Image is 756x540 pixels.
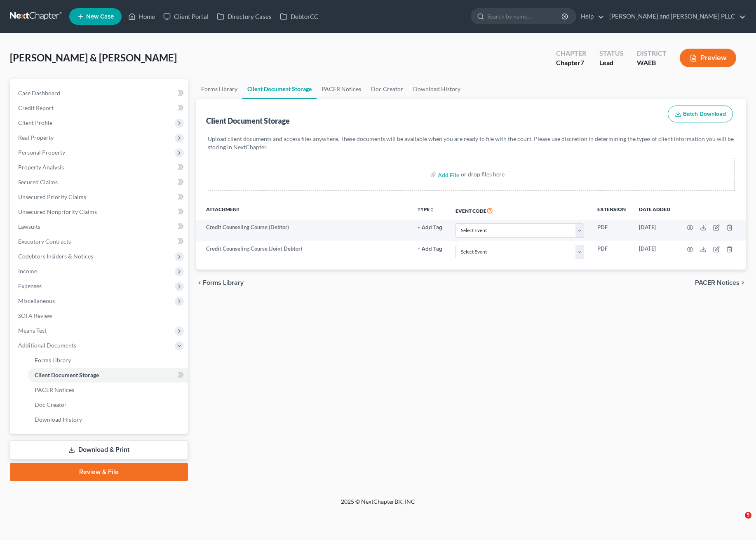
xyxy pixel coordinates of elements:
[695,279,746,286] button: PACER Notices chevron_right
[591,241,632,263] td: PDF
[366,79,408,99] a: Doc Creator
[18,149,65,156] span: Personal Property
[680,49,736,67] button: Preview
[12,219,188,234] a: Lawsuits
[740,279,746,286] i: chevron_right
[632,201,677,220] th: Date added
[408,79,465,99] a: Download History
[18,134,54,141] span: Real Property
[695,279,740,286] span: PACER Notices
[12,204,188,219] a: Unsecured Nonpriority Claims
[632,220,677,241] td: [DATE]
[18,282,42,289] span: Expenses
[196,241,411,263] td: Credit Counseling Course (Joint Debtor)
[10,463,188,481] a: Review & File
[430,207,434,212] i: unfold_more
[728,512,748,532] iframe: Intercom live chat
[418,223,442,231] a: + Add Tag
[599,58,624,68] div: Lead
[86,14,114,20] span: New Case
[605,9,746,24] a: [PERSON_NAME] and [PERSON_NAME] PLLC
[35,386,74,393] span: PACER Notices
[12,308,188,323] a: SOFA Review
[196,279,203,286] i: chevron_left
[12,86,188,101] a: Case Dashboard
[12,234,188,249] a: Executory Contracts
[418,247,442,252] button: + Add Tag
[18,208,97,215] span: Unsecured Nonpriority Claims
[18,327,47,334] span: Means Test
[10,440,188,460] a: Download & Print
[196,220,411,241] td: Credit Counseling Course (Debtor)
[18,104,54,111] span: Credit Report
[18,223,40,230] span: Lawsuits
[556,58,586,68] div: Chapter
[580,59,584,66] span: 7
[196,201,411,220] th: Attachment
[28,397,188,412] a: Doc Creator
[591,220,632,241] td: PDF
[35,357,71,364] span: Forms Library
[276,9,322,24] a: DebtorCC
[143,498,613,512] div: 2025 © NextChapterBK, INC
[35,416,82,423] span: Download History
[35,371,99,378] span: Client Document Storage
[745,512,751,519] span: 5
[213,9,276,24] a: Directory Cases
[18,119,52,126] span: Client Profile
[18,164,64,171] span: Property Analysis
[28,353,188,368] a: Forms Library
[591,201,632,220] th: Extension
[599,49,624,58] div: Status
[577,9,604,24] a: Help
[18,268,37,275] span: Income
[208,135,735,151] p: Upload client documents and access files anywhere. These documents will be available when you are...
[18,89,60,96] span: Case Dashboard
[18,253,93,260] span: Codebtors Insiders & Notices
[12,190,188,204] a: Unsecured Priority Claims
[449,201,591,220] th: Event Code
[632,241,677,263] td: [DATE]
[196,279,244,286] button: chevron_left Forms Library
[28,383,188,397] a: PACER Notices
[12,160,188,175] a: Property Analysis
[461,170,505,178] div: or drop files here
[18,193,86,200] span: Unsecured Priority Claims
[35,401,67,408] span: Doc Creator
[418,245,442,253] a: + Add Tag
[637,58,667,68] div: WAEB
[10,52,177,63] span: [PERSON_NAME] & [PERSON_NAME]
[18,178,58,185] span: Secured Claims
[12,101,188,115] a: Credit Report
[418,207,434,212] button: TYPEunfold_more
[242,79,317,99] a: Client Document Storage
[159,9,213,24] a: Client Portal
[18,297,55,304] span: Miscellaneous
[203,279,244,286] span: Forms Library
[18,342,76,349] span: Additional Documents
[317,79,366,99] a: PACER Notices
[556,49,586,58] div: Chapter
[124,9,159,24] a: Home
[18,238,71,245] span: Executory Contracts
[18,312,52,319] span: SOFA Review
[683,110,726,117] span: Batch Download
[487,9,563,24] input: Search by name...
[206,116,290,126] div: Client Document Storage
[12,175,188,190] a: Secured Claims
[196,79,242,99] a: Forms Library
[668,106,733,123] button: Batch Download
[28,368,188,383] a: Client Document Storage
[28,412,188,427] a: Download History
[418,225,442,230] button: + Add Tag
[637,49,667,58] div: District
